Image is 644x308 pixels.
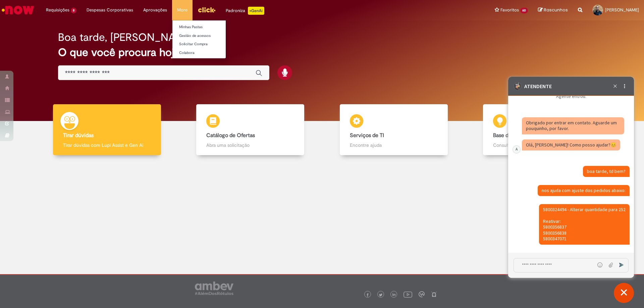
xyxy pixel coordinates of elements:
[172,49,246,57] a: Colabora
[538,7,568,13] a: Rascunhos
[431,291,437,297] img: logo_footer_naosei.png
[614,283,634,303] button: Fechar conversa de suporte
[63,142,151,148] p: Tirar dúvidas com Lupi Assist e Gen Ai
[248,7,264,15] p: +GenAi
[493,142,581,148] p: Consulte e aprenda
[172,20,226,59] ul: More
[63,132,94,139] b: Tirar dúvidas
[46,7,69,13] span: Requisições
[172,32,246,40] a: Gestão de acessos
[544,7,568,13] span: Rascunhos
[366,293,369,297] img: logo_footer_facebook.png
[350,132,384,139] b: Serviços de TI
[172,41,246,48] a: Solicitar Compra
[143,7,167,13] span: Aprovações
[379,293,382,297] img: logo_footer_twitter.png
[198,5,216,15] img: click_logo_yellow_360x200.png
[172,23,246,31] a: Minhas Pastas
[466,104,609,156] a: Base de Conhecimento Consulte e aprenda
[58,32,194,43] h2: Boa tarde, [PERSON_NAME]
[392,293,396,297] img: logo_footer_linkedin.png
[322,104,466,156] a: Serviços de TI Encontre ajuda
[177,7,187,13] span: More
[1,3,35,17] img: ServiceNow
[35,104,179,156] a: Tirar dúvidas Tirar dúvidas com Lupi Assist e Gen Ai
[419,291,425,297] img: logo_footer_workplace.png
[404,290,412,299] img: logo_footer_youtube.png
[226,7,264,15] div: Padroniza
[58,47,586,58] h2: O que você procura hoje?
[493,132,548,139] b: Base de Conhecimento
[195,282,233,295] img: logo_footer_ambev_rotulo_gray.png
[508,77,634,278] iframe: Suporte do Bate-Papo
[87,7,133,13] span: Despesas Corporativas
[500,7,519,13] span: Favoritos
[206,142,294,148] p: Abra uma solicitação
[71,8,76,13] span: 8
[520,8,528,13] span: 60
[179,104,322,156] a: Catálogo de Ofertas Abra uma solicitação
[206,132,255,139] b: Catálogo de Ofertas
[605,7,639,13] span: [PERSON_NAME]
[350,142,438,148] p: Encontre ajuda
